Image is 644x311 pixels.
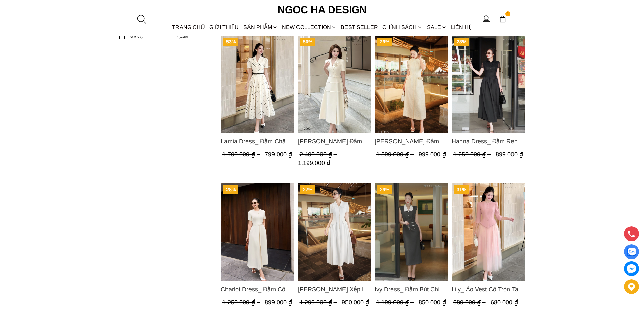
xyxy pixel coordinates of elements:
a: Product image - Hanna Dress_ Đầm Ren Mix Vải Thô Màu Đen D1011 [451,35,525,133]
span: 899.000 ₫ [265,299,292,306]
img: Ivy Dress_ Đầm Bút Chì Vai Chờm Màu Ghi Mix Cổ Trắng D1005 [375,183,448,281]
a: Product image - Charlot Dress_ Đầm Cổ Tròn Xếp Ly Giữa Kèm Đai Màu Kem D1009 [221,183,294,281]
span: 899.000 ₫ [495,151,523,158]
a: Product image - Lily_ Áo Vest Cổ Tròn Tay Lừng Mix Chân Váy Lưới Màu Hồng A1082+CV140 [451,183,525,281]
a: Product image - Lamia Dress_ Đầm Chấm Bi Cổ Vest Màu Kem D1003 [221,35,294,133]
div: CAM [177,33,188,40]
span: Lamia Dress_ Đầm Chấm Bi Cổ Vest Màu Kem D1003 [221,137,294,146]
span: Hanna Dress_ Đầm Ren Mix Vải Thô Màu Đen D1011 [451,137,525,146]
span: 2.400.000 ₫ [299,151,338,158]
span: 1.299.000 ₫ [299,299,338,306]
div: VÀNG [130,33,143,40]
a: messenger [624,261,639,276]
div: Chính sách [380,18,425,36]
span: [PERSON_NAME] Đầm Cổ Vest Cài Hoa Tùng May Gân Nổi Kèm Đai Màu Bee D952 [297,137,371,146]
a: Link to Lamia Dress_ Đầm Chấm Bi Cổ Vest Màu Kem D1003 [221,137,294,146]
span: 1.199.000 ₫ [297,160,330,166]
a: Link to Ella Dress_Đầm Xếp Ly Xòe Khóa Đồng Màu Trắng D1006 [297,285,371,294]
img: Display image [627,248,636,256]
a: Link to Catherine Dress_ Đầm Ren Đính Hoa Túi Màu Kem D1012 [375,137,448,146]
span: 1 [505,11,511,17]
span: 1.250.000 ₫ [222,299,262,306]
img: Charlot Dress_ Đầm Cổ Tròn Xếp Ly Giữa Kèm Đai Màu Kem D1009 [221,183,294,281]
span: 1.199.000 ₫ [376,299,415,306]
a: Display image [624,244,639,259]
a: Product image - Ivy Dress_ Đầm Bút Chì Vai Chờm Màu Ghi Mix Cổ Trắng D1005 [375,183,448,281]
img: Hanna Dress_ Đầm Ren Mix Vải Thô Màu Đen D1011 [451,35,525,133]
img: Lily_ Áo Vest Cổ Tròn Tay Lừng Mix Chân Váy Lưới Màu Hồng A1082+CV140 [451,183,525,281]
a: BEST SELLER [339,18,380,36]
a: Product image - Louisa Dress_ Đầm Cổ Vest Cài Hoa Tùng May Gân Nổi Kèm Đai Màu Bee D952 [297,35,371,133]
a: NEW COLLECTION [280,18,338,36]
img: Catherine Dress_ Đầm Ren Đính Hoa Túi Màu Kem D1012 [375,35,448,133]
a: Link to Hanna Dress_ Đầm Ren Mix Vải Thô Màu Đen D1011 [451,137,525,146]
span: 1.250.000 ₫ [453,151,492,158]
img: img-CART-ICON-ksit0nf1 [499,15,506,23]
span: 999.000 ₫ [419,151,446,158]
span: [PERSON_NAME] Đầm Ren Đính Hoa Túi Màu Kem D1012 [375,137,448,146]
span: 1.399.000 ₫ [376,151,415,158]
img: Louisa Dress_ Đầm Cổ Vest Cài Hoa Tùng May Gân Nổi Kèm Đai Màu Bee D952 [297,35,371,133]
span: Ivy Dress_ Đầm Bút Chì Vai Chờm Màu Ghi Mix Cổ Trắng D1005 [375,285,448,294]
div: SẢN PHẨM [241,18,280,36]
a: Ngoc Ha Design [271,2,373,18]
a: SALE [425,18,449,36]
a: Product image - Ella Dress_Đầm Xếp Ly Xòe Khóa Đồng Màu Trắng D1006 [297,183,371,281]
a: LIÊN HỆ [449,18,474,36]
a: Link to Ivy Dress_ Đầm Bút Chì Vai Chờm Màu Ghi Mix Cổ Trắng D1005 [375,285,448,294]
span: 980.000 ₫ [453,299,487,306]
span: 799.000 ₫ [265,151,292,158]
span: Lily_ Áo Vest Cổ Tròn Tay Lừng Mix Chân Váy Lưới Màu Hồng A1082+CV140 [451,285,525,294]
span: [PERSON_NAME] Xếp Ly Xòe Khóa Đồng Màu Trắng D1006 [297,285,371,294]
a: TRANG CHỦ [170,18,207,36]
span: 850.000 ₫ [419,299,446,306]
a: GIỚI THIỆU [207,18,241,36]
a: Link to Lily_ Áo Vest Cổ Tròn Tay Lừng Mix Chân Váy Lưới Màu Hồng A1082+CV140 [451,285,525,294]
span: 680.000 ₫ [490,299,518,306]
span: 1.700.000 ₫ [222,151,262,158]
img: Ella Dress_Đầm Xếp Ly Xòe Khóa Đồng Màu Trắng D1006 [297,183,371,281]
img: Lamia Dress_ Đầm Chấm Bi Cổ Vest Màu Kem D1003 [221,35,294,133]
a: Link to Charlot Dress_ Đầm Cổ Tròn Xếp Ly Giữa Kèm Đai Màu Kem D1009 [221,285,294,294]
span: 950.000 ₫ [341,299,369,306]
span: Charlot Dress_ Đầm Cổ Tròn Xếp Ly Giữa Kèm Đai Màu Kem D1009 [221,285,294,294]
a: Product image - Catherine Dress_ Đầm Ren Đính Hoa Túi Màu Kem D1012 [375,35,448,133]
a: Link to Louisa Dress_ Đầm Cổ Vest Cài Hoa Tùng May Gân Nổi Kèm Đai Màu Bee D952 [297,137,371,146]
